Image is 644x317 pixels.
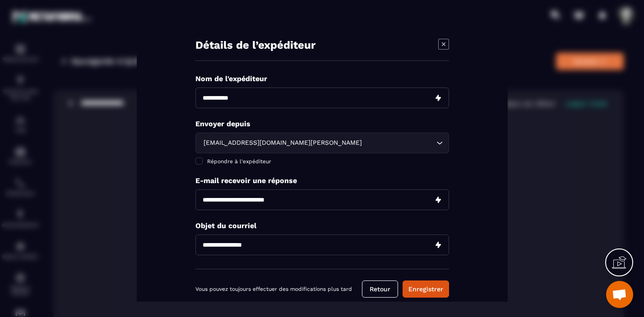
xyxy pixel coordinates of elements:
[195,176,449,184] p: E-mail recevoir une réponse
[364,138,434,147] input: Search for option
[195,221,449,230] p: Objet du courriel
[201,138,364,147] span: [EMAIL_ADDRESS][DOMAIN_NAME][PERSON_NAME]
[195,74,449,83] p: Nom de l'expéditeur
[362,280,398,297] button: Retour
[195,285,352,292] p: Vous pouvez toujours effectuer des modifications plus tard
[195,132,449,153] div: Search for option
[195,38,315,51] h4: Détails de l’expéditeur
[207,158,271,164] span: Répondre à l'expéditeur
[606,281,633,308] div: Ouvrir le chat
[403,280,449,297] button: Enregistrer
[195,119,449,128] p: Envoyer depuis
